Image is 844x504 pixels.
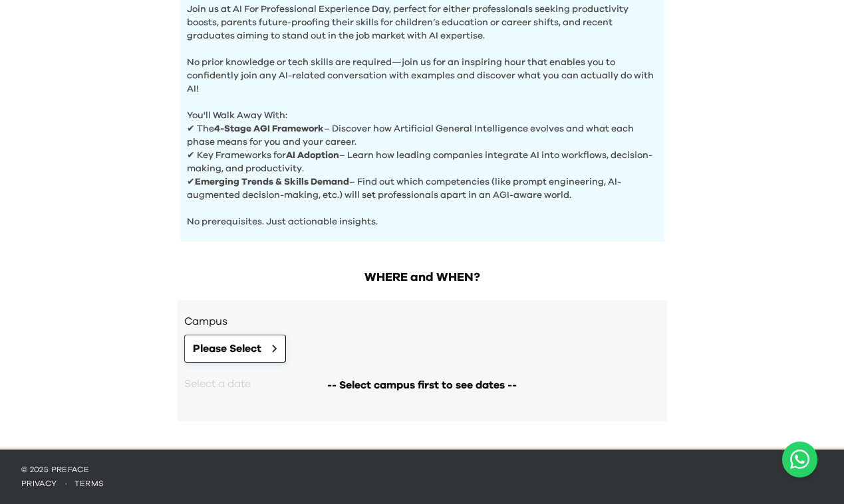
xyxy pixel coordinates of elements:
[187,42,658,96] p: No prior knowledge or tech skills are required—join us for an inspiring hour that enables you to ...
[178,268,667,287] h2: WHERE and WHEN?
[286,151,339,160] b: AI Adoption
[184,313,660,329] h3: Campus
[187,202,658,228] p: No prerequisites. Just actionable insights.
[184,335,286,363] button: Please Select
[782,442,817,477] button: Open WhatsApp chat
[214,124,324,133] b: 4-Stage AGI Framework
[193,341,261,357] span: Please Select
[57,479,74,487] span: ·
[74,479,104,487] a: terms
[195,177,349,187] b: Emerging Trends & Skills Demand
[21,479,57,487] a: privacy
[21,464,823,475] p: © 2025 Preface
[187,96,658,122] p: You'll Walk Away With:
[327,377,517,393] span: -- Select campus first to see dates --
[187,122,658,149] p: ✔ The – Discover how Artificial General Intelligence evolves and what each phase means for you an...
[782,442,817,477] a: Chat with us on WhatsApp
[187,149,658,175] p: ✔ Key Frameworks for – Learn how leading companies integrate AI into workflows, decision-making, ...
[187,175,658,202] p: ✔ – Find out which competencies (like prompt engineering, AI-augmented decision-making, etc.) wil...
